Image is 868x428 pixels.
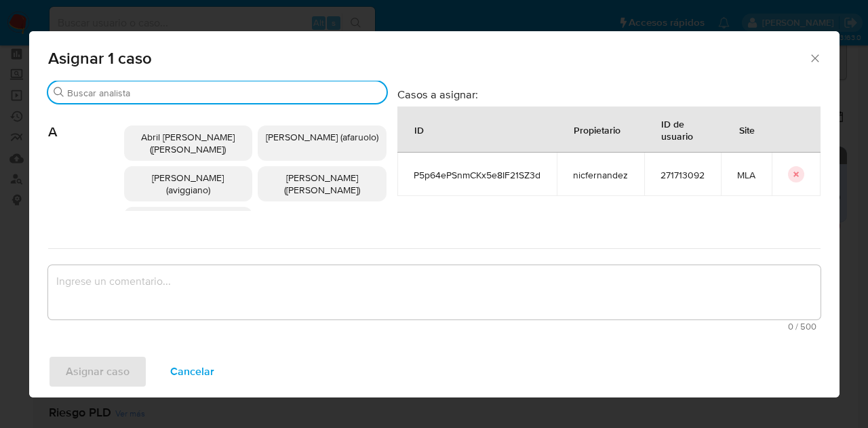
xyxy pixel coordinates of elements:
[170,357,214,387] span: Cancelar
[645,107,720,152] div: ID de usuario
[48,50,809,66] span: Asignar 1 caso
[398,113,440,146] div: ID
[29,31,840,397] div: assign-modal
[153,355,232,388] button: Cancelar
[67,87,381,99] input: Buscar analista
[573,169,628,181] span: nicfernandez
[152,171,224,197] span: [PERSON_NAME] (aviggiano)
[660,169,705,181] span: 271713092
[124,125,253,161] div: Abril [PERSON_NAME] ([PERSON_NAME])
[258,166,387,201] div: [PERSON_NAME] ([PERSON_NAME])
[737,169,755,181] span: MLA
[266,130,378,144] span: [PERSON_NAME] (afaruolo)
[397,87,821,101] h3: Casos a asignar:
[557,113,637,146] div: Propietario
[124,166,253,201] div: [PERSON_NAME] (aviggiano)
[723,113,771,146] div: Site
[54,87,64,98] button: Buscar
[258,125,387,161] div: [PERSON_NAME] (afaruolo)
[52,322,816,331] span: Máximo 500 caracteres
[788,166,804,182] button: icon-button
[284,171,360,197] span: [PERSON_NAME] ([PERSON_NAME])
[48,104,124,140] span: A
[414,169,540,181] span: P5p64ePSnmCKx5e8IF21SZ3d
[124,207,253,230] div: [PERSON_NAME] (avilosio)
[808,52,821,64] button: Cerrar ventana
[141,130,235,156] span: Abril [PERSON_NAME] ([PERSON_NAME])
